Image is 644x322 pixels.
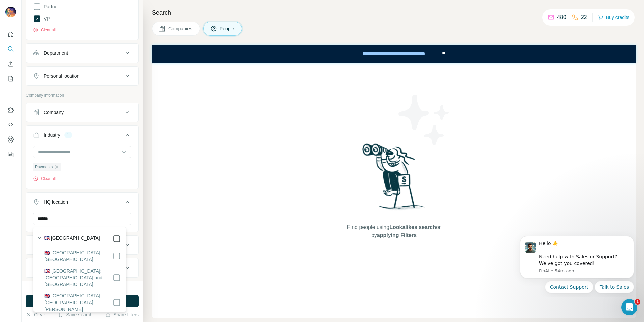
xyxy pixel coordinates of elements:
[44,199,68,205] div: HQ location
[26,127,138,146] button: Industry1
[105,311,139,318] button: Share filters
[389,224,436,230] span: Lookalikes search
[44,132,60,138] div: Industry
[168,25,193,32] span: Companies
[26,260,138,276] button: Employees (size)
[377,232,417,238] span: applying Filters
[152,8,636,17] h4: Search
[581,13,587,22] p: 22
[33,27,56,33] button: Clear all
[26,45,138,61] button: Department
[44,268,113,288] label: 🇬🇧 [GEOGRAPHIC_DATA]: [GEOGRAPHIC_DATA] and [GEOGRAPHIC_DATA]
[26,237,138,253] button: Annual revenue ($)
[44,73,79,79] div: Personal location
[33,176,56,182] button: Clear all
[44,109,64,116] div: Company
[35,164,53,170] span: Payments
[510,230,644,297] iframe: Intercom notifications message
[26,295,139,307] button: Run search
[64,132,72,138] div: 1
[26,92,139,98] p: Company information
[41,3,59,10] span: Partner
[5,58,16,70] button: Enrich CSV
[44,292,113,313] label: 🇬🇧 [GEOGRAPHIC_DATA]: [GEOGRAPHIC_DATA][PERSON_NAME]
[220,25,235,32] span: People
[44,249,113,263] label: 🇬🇧 [GEOGRAPHIC_DATA]: [GEOGRAPHIC_DATA]
[152,45,636,63] iframe: Banner
[557,13,566,22] p: 480
[26,104,138,120] button: Company
[41,15,50,22] span: VP
[5,7,16,17] img: Avatar
[621,299,637,315] iframe: Intercom live chat
[44,50,68,56] div: Department
[5,104,16,116] button: Use Surfe on LinkedIn
[394,90,454,150] img: Surfe Illustration - Stars
[635,299,640,305] span: 1
[5,28,16,40] button: Quick start
[5,119,16,131] button: Use Surfe API
[5,133,16,146] button: Dashboard
[26,68,138,84] button: Personal location
[5,73,16,85] button: My lists
[44,235,100,243] label: 🇬🇧 [GEOGRAPHIC_DATA]
[5,148,16,160] button: Feedback
[58,311,92,318] button: Save search
[359,142,429,216] img: Surfe Illustration - Woman searching with binoculars
[26,194,138,213] button: HQ location
[340,223,447,239] span: Find people using or by
[5,43,16,55] button: Search
[26,311,45,318] button: Clear
[598,13,629,22] button: Buy credits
